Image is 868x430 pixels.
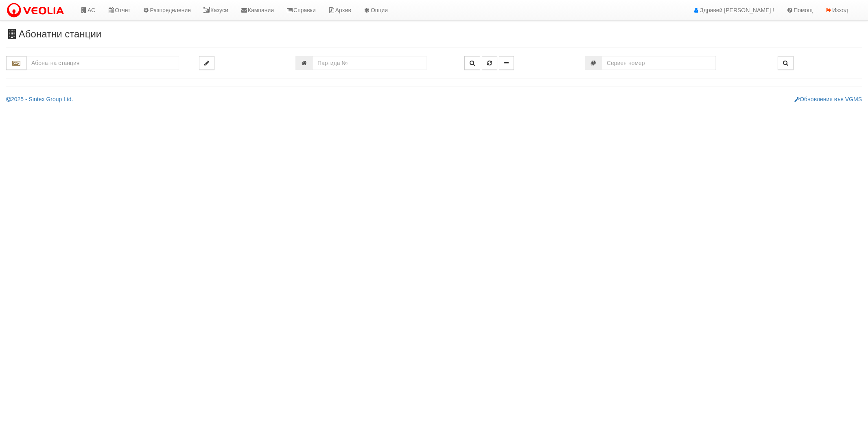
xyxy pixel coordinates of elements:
a: 2025 - Sintex Group Ltd. [6,96,73,102]
h3: Абонатни станции [6,29,862,39]
input: Абонатна станция [26,56,179,70]
a: Обновления във VGMS [794,96,862,102]
input: Сериен номер [602,56,716,70]
input: Партида № [313,56,426,70]
img: VeoliaLogo.png [6,2,68,19]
